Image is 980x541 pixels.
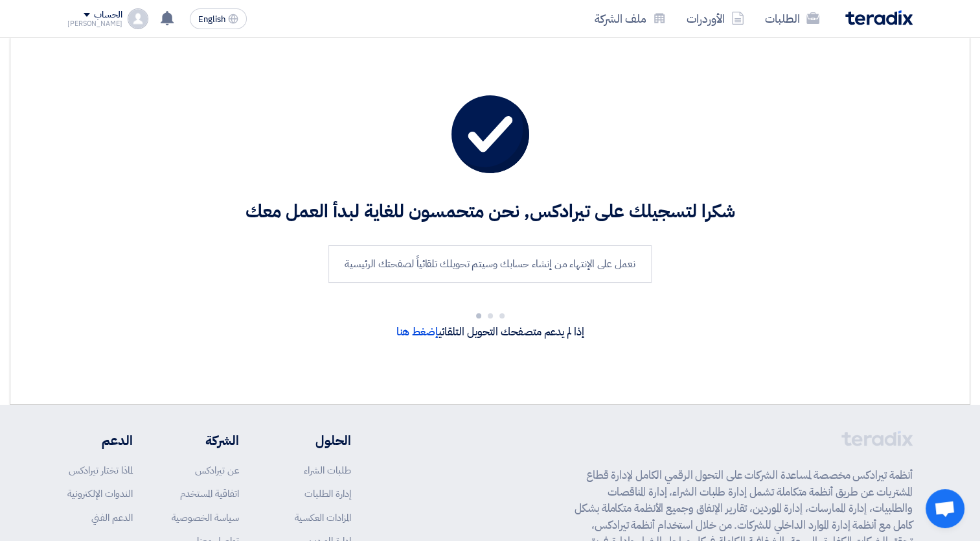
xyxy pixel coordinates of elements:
div: [PERSON_NAME] [67,20,122,27]
li: الحلول [278,431,351,450]
div: الحساب [94,10,122,21]
li: الدعم [67,431,133,450]
img: profile_test.png [128,8,148,29]
img: Teradix logo [845,10,913,25]
h2: شكرا لتسجيلك على تيرادكس, نحن متحمسون للغاية لبدأ العمل معك [65,199,915,224]
a: الأوردرات [676,3,755,34]
div: نعمل على الإنتهاء من إنشاء حسابك وسيتم تحويلك تلقائياً لصفحتك الرئيسية [328,245,651,283]
a: الطلبات [755,3,830,34]
div: Open chat [926,489,964,528]
a: الدعم الفني [91,511,133,525]
p: إذا لم يدعم متصفحك التحويل التلقائي [65,324,915,341]
a: لماذا تختار تيرادكس [69,463,133,477]
a: إضغط هنا [396,324,439,340]
a: ملف الشركة [584,3,676,34]
button: English [190,8,247,29]
a: الندوات الإلكترونية [67,487,133,501]
a: سياسة الخصوصية [172,511,239,525]
a: عن تيرادكس [195,463,239,477]
a: المزادات العكسية [295,511,351,525]
li: الشركة [172,431,239,450]
a: اتفاقية المستخدم [180,487,239,501]
a: طلبات الشراء [304,463,351,477]
img: tick.svg [451,95,529,173]
span: English [198,15,225,24]
a: إدارة الطلبات [304,487,351,501]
